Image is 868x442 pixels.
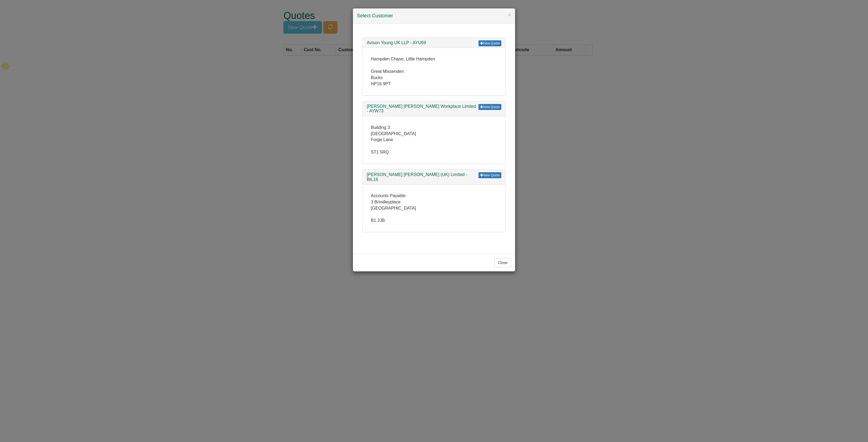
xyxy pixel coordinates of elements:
span: [GEOGRAPHIC_DATA] [371,206,416,210]
button: × [508,12,511,18]
span: HP16 9PT [371,82,391,86]
a: New Quote [478,40,501,46]
a: New Quote [478,104,501,110]
a: New Quote [478,172,501,178]
span: Great Missenden [371,69,404,74]
h3: Avison Young UK LLP - AYU69 [367,40,501,45]
span: Accounts Payable [371,193,406,198]
span: Forge Lane [371,137,393,142]
span: [GEOGRAPHIC_DATA] [371,131,416,136]
span: Hampden Chase, Little Hampden [371,57,435,61]
h3: [PERSON_NAME] [PERSON_NAME] Workplace Limited - AYW73 [367,104,501,113]
span: Building 3 [371,125,390,130]
span: Bucks [371,75,383,80]
span: 3 Brindleyplace [371,200,400,204]
span: ST1 5RQ [371,150,389,154]
h3: [PERSON_NAME] [PERSON_NAME] (UK) Limited - BIL16 [367,172,501,182]
h4: Select Customer [357,12,511,19]
span: B1 2JB [371,218,385,223]
button: Close [494,258,511,267]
